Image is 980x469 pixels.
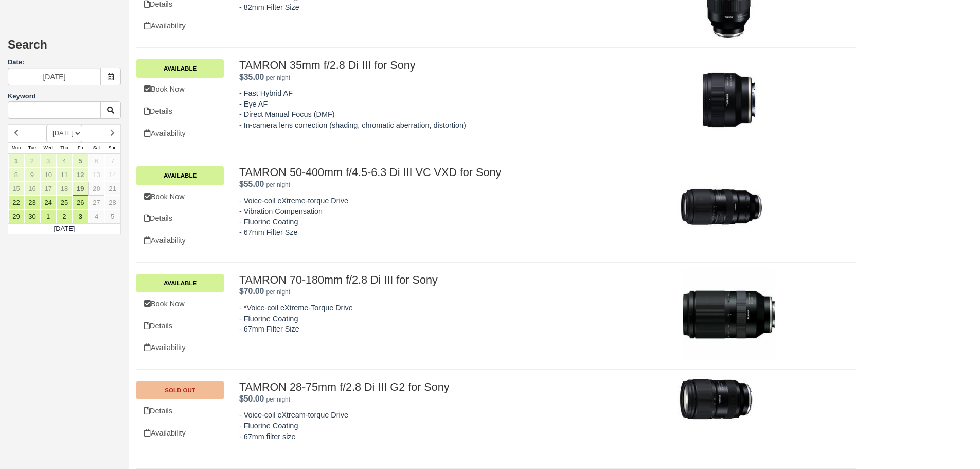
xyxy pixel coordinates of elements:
a: 17 [40,182,56,196]
a: 12 [73,168,88,182]
a: 5 [104,210,120,223]
a: 9 [24,168,40,182]
a: 1 [8,154,24,168]
a: Details [136,316,224,337]
a: Book Now [136,79,224,100]
a: Unavailable. [136,423,224,444]
a: 30 [24,210,40,223]
a: Details [136,401,224,422]
a: 28 [104,196,120,210]
a: Details [136,208,224,229]
a: 4 [56,154,72,168]
strong: Price: $55 [239,180,264,188]
button: Keyword Search [100,101,121,119]
h2: TAMRON 28-75mm f/2.8 Di III G2 for Sony [239,381,596,393]
a: Book Now [136,186,224,207]
a: 3 [73,210,88,223]
a: 26 [73,196,88,210]
a: Availability [136,123,224,144]
a: 23 [24,196,40,210]
em: per night [266,74,290,81]
th: Fri [73,142,88,153]
span: $35.00 [239,73,264,81]
th: Mon [8,142,24,153]
a: 14 [104,168,120,182]
a: 27 [88,196,104,210]
strong: Price: $70 [239,287,264,296]
td: [DATE] [8,223,121,234]
label: Keyword [8,92,36,100]
img: M196-2 [683,268,775,361]
a: Available [136,274,224,292]
a: 11 [56,168,72,182]
a: Book Now [136,293,224,315]
th: Thu [56,142,72,153]
a: 4 [88,210,104,223]
a: Available [136,166,224,185]
th: Wed [40,142,56,153]
a: 21 [104,182,120,196]
a: 5 [73,154,88,168]
a: 2 [24,154,40,168]
h2: Search [8,39,121,58]
a: 24 [40,196,56,210]
strong: Price: $50 [239,394,264,403]
a: Availability [136,337,224,358]
img: M199-3 [670,161,775,253]
a: 3 [40,154,56,168]
a: 7 [104,154,120,168]
a: Availability [136,15,224,37]
a: Details [136,101,224,122]
a: 18 [56,182,72,196]
a: 16 [24,182,40,196]
a: 29 [8,210,24,223]
a: 25 [56,196,72,210]
a: 2 [56,210,72,223]
p: - *Voice-coil eXtreme-Torque Drive - Fluorine Coating - 67mm Filter Size [239,303,596,345]
p: - Fast Hybrid AF - Eye AF - Direct Manual Focus (DMF) - In-camera lens correction (shading, chrom... [239,88,596,130]
h2: TAMRON 50-400mm f/4.5-6.3 Di III VC VXD for Sony [239,166,596,179]
img: M162-1 [683,54,775,146]
a: 10 [40,168,56,182]
a: 19 [73,182,88,196]
a: 8 [8,168,24,182]
a: Availability [136,230,224,251]
th: Tue [24,142,40,153]
span: $70.00 [239,287,264,296]
a: 1 [40,210,56,223]
img: M195-2 [657,375,775,423]
a: Available [136,59,224,78]
em: per night [266,396,290,403]
p: - Voice-coil eXtream-torque Drive - Fluorine Coating - 67mm filter size [239,410,596,452]
a: 22 [8,196,24,210]
a: 6 [88,154,104,168]
h2: TAMRON 35mm f/2.8 Di III for Sony [239,59,596,72]
em: per night [266,288,290,296]
a: 15 [8,182,24,196]
strong: Price: $35 [239,73,264,81]
em: per night [266,181,290,188]
a: 13 [88,168,104,182]
th: Sat [88,142,104,153]
h2: TAMRON 70-180mm f/2.8 Di III for Sony [239,274,596,286]
p: - Voice-coil eXtreme-torque Drive - Vibration Compensation - Fluorine Coating - 67mm Filter Sze [239,196,596,238]
th: Sun [104,142,120,153]
label: Date: [8,58,121,67]
span: $55.00 [239,180,264,188]
a: 20 [88,182,104,196]
a: SOLD OUT [136,381,224,399]
span: $50.00 [239,394,264,403]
